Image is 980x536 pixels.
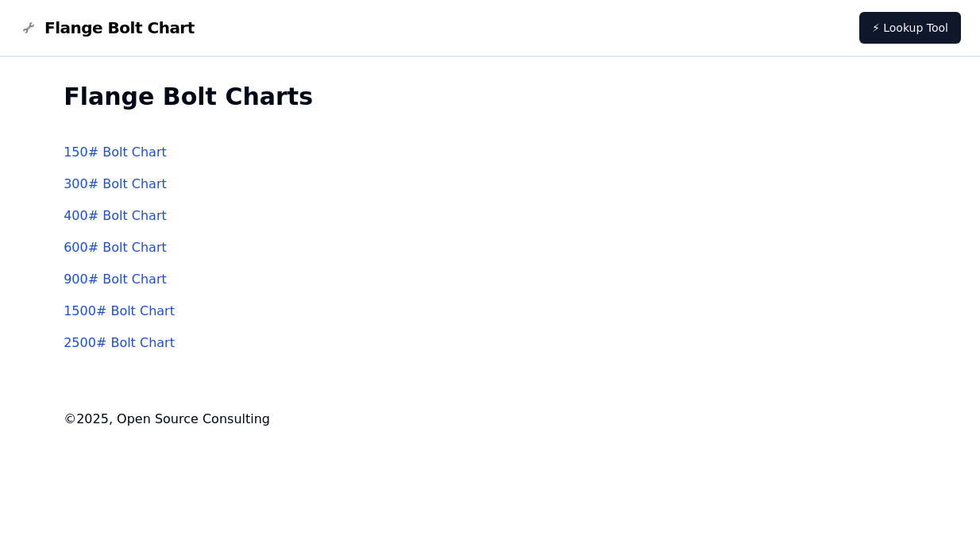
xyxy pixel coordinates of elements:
a: ⚡ Lookup Tool [859,12,961,44]
a: Flange Bolt Chart LogoFlange Bolt Chart [19,17,195,39]
a: 1500# Bolt Chart [64,303,175,318]
a: 900# Bolt Chart [64,272,167,287]
a: 400# Bolt Chart [64,208,167,223]
a: 600# Bolt Chart [64,240,167,255]
a: 150# Bolt Chart [64,145,167,160]
a: 2500# Bolt Chart [64,335,175,350]
span: Flange Bolt Chart [44,17,195,39]
h2: Flange Bolt Charts [64,83,916,111]
a: 300# Bolt Chart [64,176,167,191]
footer: © 2025 , Open Source Consulting [64,410,916,429]
img: Flange Bolt Chart Logo [19,18,38,37]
